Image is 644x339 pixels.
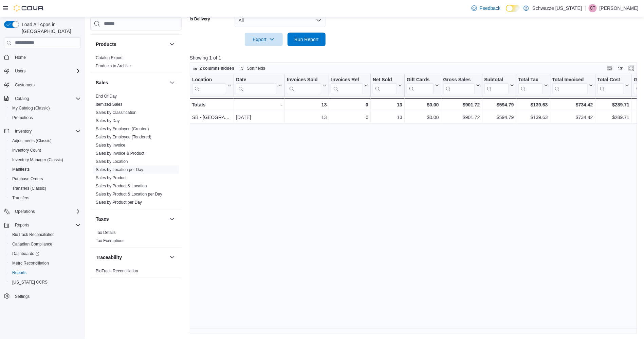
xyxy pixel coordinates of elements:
a: Sales by Day [96,118,120,123]
p: Showing 1 of 1 [190,54,642,61]
span: Home [15,55,26,60]
div: Invoices Ref [331,77,363,83]
button: Gross Sales [443,77,480,94]
button: Inventory Manager (Classic) [7,155,84,165]
a: Customers [12,81,37,89]
div: Products [90,54,182,73]
a: Manifests [10,165,32,173]
div: Total Tax [518,77,542,94]
span: Metrc Reconciliation [10,259,81,267]
span: End Of Day [96,94,117,99]
button: Purchase Orders [7,174,84,184]
button: Products [96,41,167,48]
span: Inventory Manager (Classic) [10,156,81,164]
div: $0.00 [407,101,439,109]
div: Net Sold [373,77,397,94]
span: Manifests [12,167,30,172]
button: BioTrack Reconciliation [7,230,84,239]
span: Adjustments (Classic) [10,137,81,145]
button: Total Invoiced [552,77,593,94]
button: All [235,14,326,27]
span: 2 columns hidden [200,66,234,71]
button: Taxes [96,216,167,222]
span: Catalog [15,96,29,101]
span: Dashboards [10,250,81,258]
a: Sales by Employee (Created) [96,126,149,131]
span: Canadian Compliance [10,240,81,248]
button: Inventory [1,126,84,136]
span: Sales by Employee (Tendered) [96,134,151,140]
a: Dashboards [7,249,84,258]
div: Total Invoiced [552,77,587,83]
div: $0.00 [407,113,439,121]
a: Transfers (Classic) [10,184,49,192]
p: [PERSON_NAME] [600,4,639,12]
div: Gift Cards [407,77,434,83]
button: Customers [1,80,84,90]
span: Manifests [10,165,81,173]
span: Sales by Product & Location [96,183,147,189]
span: Products to Archive [96,63,131,69]
a: Purchase Orders [10,175,46,183]
button: Gift Cards [407,77,439,94]
span: BioTrack Reconciliation [12,232,55,237]
span: Dark Mode [506,12,506,12]
a: My Catalog (Classic) [10,104,53,112]
span: Sort fields [247,66,265,71]
div: [DATE] [236,113,282,121]
a: Sales by Product & Location per Day [96,192,162,197]
span: Purchase Orders [10,175,81,183]
button: Reports [12,221,32,229]
h3: Taxes [96,216,109,222]
label: Is Delivery [190,16,210,22]
a: Tax Exemptions [96,238,125,243]
button: Display options [617,64,625,72]
a: BioTrack Reconciliation [96,269,138,273]
a: Reports [10,269,29,277]
div: Total Cost [597,77,624,83]
button: Adjustments (Classic) [7,136,84,146]
button: Operations [1,207,84,216]
span: Reports [10,269,81,277]
button: Total Tax [518,77,548,94]
a: Sales by Product [96,175,127,180]
span: Reports [12,270,26,275]
button: Run Report [288,33,326,46]
button: Inventory Count [7,146,84,155]
a: Sales by Invoice [96,143,125,148]
a: Sales by Location [96,159,128,164]
span: Promotions [10,114,81,122]
button: Users [12,67,28,75]
span: Purchase Orders [12,176,43,182]
span: Users [12,67,81,75]
span: Operations [12,207,81,216]
button: Inventory [12,127,34,135]
div: $734.42 [552,101,593,109]
span: Users [15,68,25,74]
a: Itemized Sales [96,102,123,107]
button: Date [236,77,282,94]
button: Promotions [7,113,84,122]
button: Reports [1,220,84,230]
span: Canadian Compliance [12,241,52,247]
span: Export [249,33,279,46]
a: Tax Details [96,230,116,235]
a: Inventory Manager (Classic) [10,156,66,164]
button: Subtotal [484,77,514,94]
span: Adjustments (Classic) [12,138,52,143]
h3: Sales [96,79,108,86]
button: Invoices Sold [287,77,327,94]
div: Date [236,77,277,94]
div: SB - [GEOGRAPHIC_DATA] [192,113,232,121]
div: $901.72 [443,101,480,109]
button: Products [168,40,176,48]
div: 13 [373,113,402,121]
nav: Complex example [4,50,81,319]
span: Catalog [12,95,81,103]
span: Load All Apps in [GEOGRAPHIC_DATA] [19,21,81,35]
span: Reports [15,222,29,228]
span: Sales by Employee (Created) [96,126,149,132]
span: Catalog Export [96,55,123,61]
div: Gross Sales [443,77,474,94]
button: Taxes [168,215,176,223]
